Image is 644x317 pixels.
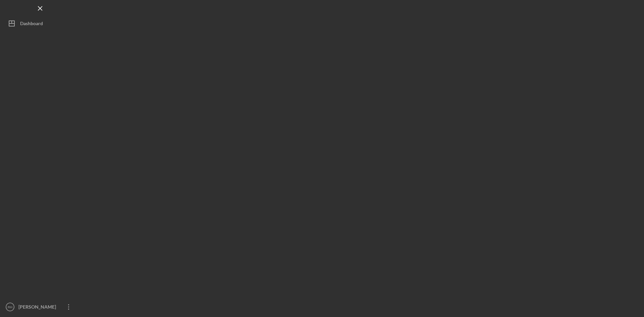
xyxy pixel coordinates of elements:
[3,300,77,314] button: RH[PERSON_NAME]
[3,17,77,30] button: Dashboard
[20,17,43,32] div: Dashboard
[17,300,60,315] div: [PERSON_NAME]
[8,305,12,309] text: RH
